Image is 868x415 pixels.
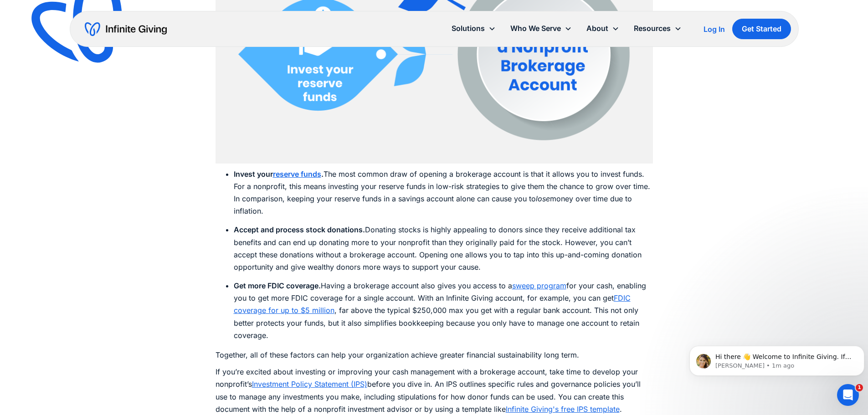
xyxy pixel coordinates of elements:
div: Solutions [452,22,485,35]
a: Log In [704,24,725,35]
div: Resources [634,22,671,35]
a: sweep program [512,281,566,290]
div: Resources [627,19,689,38]
div: About [579,19,627,38]
div: Who We Serve [510,22,561,35]
div: Solutions [444,19,503,38]
iframe: Intercom live chat [837,384,859,406]
div: Who We Serve [503,19,579,38]
strong: Get more FDIC coverage. [234,281,321,290]
a: reserve funds [273,169,321,179]
a: Investment Policy Statement (IPS) [252,379,367,389]
a: Get Started [732,19,791,39]
div: About [586,22,608,35]
p: Together, all of these factors can help your organization achieve greater financial sustainabilit... [216,349,653,361]
strong: . [321,169,324,179]
div: Log In [704,26,725,33]
em: lose [536,194,550,203]
li: Having a brokerage account also gives you access to a for your cash, enabling you to get more FDI... [234,280,653,342]
li: Donating stocks is highly appealing to donors since they receive additional tax benefits and can ... [234,224,653,273]
a: home [85,22,167,36]
span: 1 [856,384,863,391]
strong: Accept and process stock donations. [234,225,365,234]
li: The most common draw of opening a brokerage account is that it allows you to invest funds. For a ... [234,168,653,218]
a: Infinite Giving's free IPS template [506,405,620,414]
strong: Invest your [234,169,273,179]
iframe: Intercom notifications message [686,327,868,390]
